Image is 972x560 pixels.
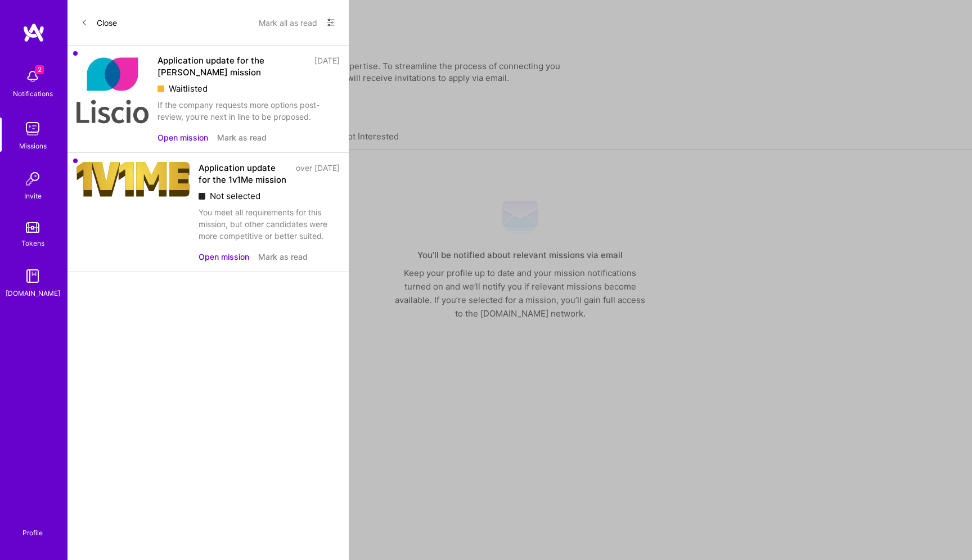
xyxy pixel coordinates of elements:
button: Open mission [157,132,208,143]
div: Invite [24,190,42,202]
div: [DATE] [314,55,340,78]
img: bell [21,65,44,88]
div: Tokens [21,237,44,249]
div: You meet all requirements for this mission, but other candidates were more competitive or better ... [199,206,340,242]
div: Application update for the 1v1Me mission [199,162,289,186]
button: Mark as read [258,251,308,263]
img: logo [22,22,45,43]
img: tokens [26,222,39,233]
div: Application update for the [PERSON_NAME] mission [157,55,308,78]
div: Notifications [13,88,53,100]
button: Open mission [199,251,249,263]
div: Missions [19,140,47,152]
div: Not selected [199,190,340,202]
button: Mark as read [217,132,267,143]
span: 2 [35,65,44,74]
button: Close [81,13,117,31]
div: If the company requests more options post-review, you're next in line to be proposed. [157,99,340,123]
img: guide book [21,265,44,287]
img: Invite [21,168,44,190]
div: over [DATE] [296,162,340,186]
img: Company Logo [76,162,190,197]
img: teamwork [21,118,44,140]
div: Waitlisted [157,83,340,94]
div: [DOMAIN_NAME] [6,287,60,299]
img: Company Logo [76,55,148,127]
button: Mark all as read [259,13,317,31]
div: Profile [22,527,43,538]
